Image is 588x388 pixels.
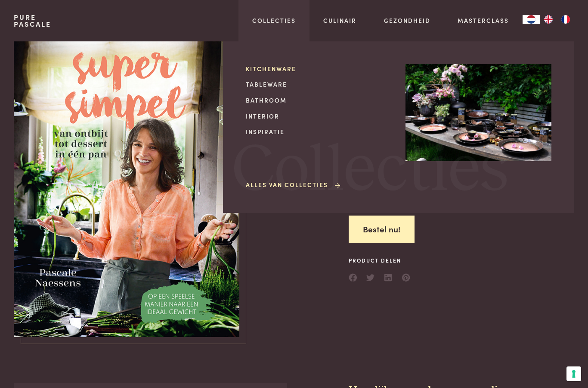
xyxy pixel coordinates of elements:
span: Product delen [349,257,411,264]
a: Inspiratie [246,127,392,136]
a: Masterclass [458,16,509,25]
a: Interior [246,112,392,121]
img: Collecties [405,64,551,162]
a: Bathroom [246,96,392,105]
ul: Language list [540,15,574,24]
span: Collecties [232,138,508,203]
button: Uw voorkeuren voor toestemming voor trackingtechnologieën [566,366,581,381]
a: Bestel nu! [349,216,415,243]
div: Language [523,15,540,24]
img: https://admin.purepascale.com/wp-content/uploads/2024/06/LowRes_Cover_Super_Simpel.jpg [14,41,239,337]
a: NL [523,15,540,24]
a: Culinair [323,16,356,25]
a: Collecties [252,16,296,25]
a: FR [557,15,574,24]
a: Gezondheid [384,16,430,25]
a: Alles van Collecties [246,180,342,189]
a: PurePascale [14,14,51,28]
a: EN [540,15,557,24]
aside: Language selected: Nederlands [523,15,574,24]
a: Kitchenware [246,64,392,73]
a: Tableware [246,80,392,89]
